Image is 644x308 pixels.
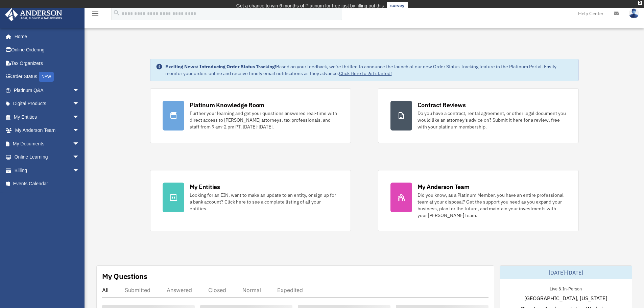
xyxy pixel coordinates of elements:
span: arrow_drop_down [73,137,86,151]
div: Answered [167,287,192,293]
span: [GEOGRAPHIC_DATA], [US_STATE] [524,294,607,302]
div: My Entities [190,183,220,191]
span: arrow_drop_down [73,164,86,177]
a: Events Calendar [5,177,90,191]
a: Online Learningarrow_drop_down [5,150,90,164]
a: Tax Organizers [5,56,90,70]
a: Digital Productsarrow_drop_down [5,97,90,111]
span: arrow_drop_down [73,84,86,97]
a: My Entitiesarrow_drop_down [5,110,90,124]
div: Submitted [125,287,150,293]
i: search [113,9,120,17]
span: arrow_drop_down [73,97,86,111]
div: Do you have a contract, rental agreement, or other legal document you would like an attorney's ad... [418,110,566,130]
a: Platinum Knowledge Room Further your learning and get your questions answered real-time with dire... [150,88,351,143]
div: My Questions [102,271,147,281]
a: Contract Reviews Do you have a contract, rental agreement, or other legal document you would like... [378,88,579,143]
div: Further your learning and get your questions answered real-time with direct access to [PERSON_NAM... [190,110,338,130]
div: [DATE]-[DATE] [500,266,632,279]
div: Platinum Knowledge Room [190,101,265,109]
a: My Anderson Teamarrow_drop_down [5,124,90,137]
div: Closed [208,287,226,293]
div: My Anderson Team [418,183,470,191]
a: Platinum Q&Aarrow_drop_down [5,84,90,97]
div: Did you know, as a Platinum Member, you have an entire professional team at your disposal? Get th... [418,192,566,219]
span: arrow_drop_down [73,150,86,164]
div: Get a chance to win 6 months of Platinum for free just by filling out this [236,2,384,10]
a: My Documentsarrow_drop_down [5,137,90,150]
img: Anderson Advisors Platinum Portal [3,8,64,21]
span: arrow_drop_down [73,110,86,124]
a: Home [5,30,86,43]
a: My Anderson Team Did you know, as a Platinum Member, you have an entire professional team at your... [378,170,579,231]
div: All [102,287,109,293]
div: Expedited [277,287,303,293]
a: Order StatusNEW [5,70,90,84]
span: arrow_drop_down [73,124,86,138]
a: Billingarrow_drop_down [5,164,90,177]
img: User Pic [629,8,639,18]
a: menu [91,12,99,18]
div: Based on your feedback, we're thrilled to announce the launch of our new Order Status Tracking fe... [165,63,573,77]
div: Contract Reviews [418,101,466,109]
a: My Entities Looking for an EIN, want to make an update to an entity, or sign up for a bank accoun... [150,170,351,231]
div: close [638,1,642,5]
i: menu [91,9,99,18]
div: NEW [39,72,54,82]
a: Online Ordering [5,43,90,57]
strong: Exciting News: Introducing Order Status Tracking! [165,64,276,70]
a: Click Here to get started! [339,70,392,76]
a: survey [387,2,408,10]
div: Normal [242,287,261,293]
div: Looking for an EIN, want to make an update to an entity, or sign up for a bank account? Click her... [190,192,338,212]
div: Live & In-Person [544,285,587,292]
